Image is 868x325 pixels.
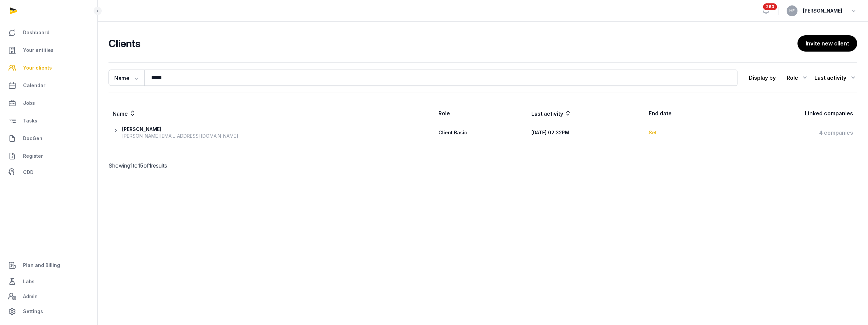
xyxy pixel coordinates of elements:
span: Tasks [23,117,37,125]
div: 4 companies [724,129,853,137]
span: 1 [149,162,151,169]
a: Settings [5,303,92,320]
span: Labs [23,278,35,286]
div: Client Basic [438,129,522,136]
span: HF [789,9,795,13]
p: Showing to of results [108,153,288,178]
span: Calendar [23,81,45,90]
a: CDD [5,166,92,179]
a: Your clients [5,60,92,76]
a: Dashboard [5,24,92,41]
span: Your entities [23,46,54,54]
a: Register [5,148,92,164]
th: Last activity [527,104,644,123]
span: Register [23,152,43,160]
span: DocGen [23,134,42,142]
span: Admin [23,292,38,301]
span: Plan and Billing [23,261,60,269]
span: Your clients [23,64,52,72]
th: End date [645,104,721,123]
th: Linked companies [720,104,857,123]
button: HF [787,5,797,16]
th: [DATE] 02:32PM [527,123,644,142]
a: Plan and Billing [5,257,92,273]
span: 1 [130,162,133,169]
span: [PERSON_NAME] [803,7,842,15]
span: Settings [23,307,43,316]
th: Name [108,104,434,123]
div: Last activity [814,72,857,83]
a: Labs [5,273,92,290]
a: Tasks [5,113,92,129]
span: 260 [763,3,777,10]
th: Role [434,104,528,123]
div: [PERSON_NAME] [122,126,238,133]
p: Display by [749,72,776,83]
button: Invite new client [797,35,857,52]
a: Admin [5,290,92,303]
h2: Clients [108,37,795,50]
div: [PERSON_NAME][EMAIL_ADDRESS][DOMAIN_NAME] [122,133,238,139]
span: 15 [138,162,143,169]
a: Calendar [5,77,92,94]
div: Role [787,72,809,83]
button: Name [108,70,144,86]
span: CDD [23,168,34,176]
a: DocGen [5,130,92,147]
a: Jobs [5,95,92,111]
div: Set [649,129,716,136]
span: Jobs [23,99,35,107]
a: Your entities [5,42,92,58]
span: Dashboard [23,28,50,37]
